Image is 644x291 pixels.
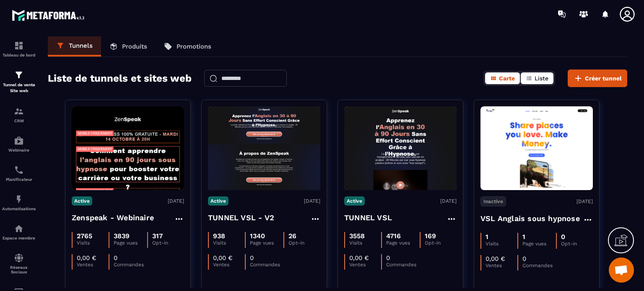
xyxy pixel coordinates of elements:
p: Réseaux Sociaux [2,265,36,274]
button: Liste [521,72,553,84]
button: Créer tunnel [568,70,627,87]
p: 0,00 € [349,254,369,262]
p: Ventes [77,262,109,268]
p: 317 [152,232,163,240]
p: Ventes [486,263,517,268]
p: [DATE] [168,198,184,204]
p: 4716 [386,232,401,240]
p: 0 [386,254,390,262]
a: automationsautomationsWebinaire [2,129,36,159]
p: [DATE] [440,198,457,204]
p: 1 [522,233,525,241]
p: 26 [288,232,296,240]
a: Tunnels [48,36,101,57]
a: schedulerschedulerPlanificateur [2,159,36,188]
p: [DATE] [304,198,320,204]
p: Commandes [522,263,554,268]
p: Opt-in [425,240,457,246]
img: automations [14,224,24,234]
img: image [208,106,320,190]
button: Carte [485,72,520,84]
h4: VSL Anglais sous hypnose [480,213,580,224]
p: 2765 [77,232,92,240]
span: Créer tunnel [585,74,622,82]
p: Ventes [349,262,381,268]
p: 1340 [250,232,265,240]
p: Commandes [114,262,145,268]
a: formationformationTableau de bord [2,34,36,64]
p: Tunnels [69,42,93,49]
p: Planificateur [2,177,36,182]
p: Active [344,196,365,206]
p: Active [208,196,229,206]
p: Automatisations [2,206,36,211]
p: Tableau de bord [2,53,36,57]
p: Webinaire [2,148,36,152]
img: image [344,106,457,190]
p: 3839 [114,232,130,240]
img: formation [14,41,24,51]
p: Tunnel de vente Site web [2,82,36,94]
p: 169 [425,232,436,240]
img: image [72,106,184,190]
p: Page vues [522,241,556,247]
img: formation [14,70,24,80]
p: Opt-in [561,241,593,247]
p: Produits [122,43,147,50]
p: Commandes [386,262,418,268]
h2: Liste de tunnels et sites web [48,70,192,87]
p: 0 [522,255,526,263]
img: social-network [14,253,24,263]
a: automationsautomationsEspace membre [2,217,36,247]
p: Commandes [250,262,282,268]
span: Liste [535,75,548,82]
p: Visits [213,240,245,246]
a: Promotions [156,36,220,57]
p: 0 [561,233,565,241]
p: Opt-in [152,240,184,246]
p: 0,00 € [213,254,233,262]
img: automations [14,194,24,204]
h4: Zenspeak - Webinaire [72,212,154,224]
p: 0 [114,254,117,262]
p: CRM [2,118,36,123]
img: automations [14,136,24,146]
p: Visits [77,240,109,246]
p: Active [72,196,92,206]
p: 3558 [349,232,365,240]
p: 0,00 € [77,254,96,262]
h4: TUNNEL VSL [344,212,392,224]
h4: TUNNEL VSL - V2 [208,212,274,224]
a: social-networksocial-networkRéseaux Sociaux [2,247,36,281]
div: Ouvrir le chat [609,258,634,283]
p: Inactive [480,196,506,206]
a: formationformationTunnel de vente Site web [2,64,36,100]
p: Visits [486,241,517,247]
p: Ventes [213,262,245,268]
p: Page vues [250,240,283,246]
p: Espace membre [2,236,36,240]
a: automationsautomationsAutomatisations [2,188,36,217]
a: formationformationCRM [2,100,36,129]
p: [DATE] [576,198,593,204]
img: scheduler [14,165,24,175]
img: logo [12,8,87,23]
p: Page vues [386,240,419,246]
p: Page vues [114,240,147,246]
a: Produits [101,36,156,57]
p: 0 [250,254,254,262]
p: 0,00 € [486,255,505,263]
p: 1 [486,233,488,241]
p: Visits [349,240,381,246]
img: image [480,109,593,188]
p: 938 [213,232,225,240]
img: formation [14,106,24,116]
span: Carte [499,75,515,82]
p: Promotions [177,43,211,50]
p: Opt-in [288,240,320,246]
